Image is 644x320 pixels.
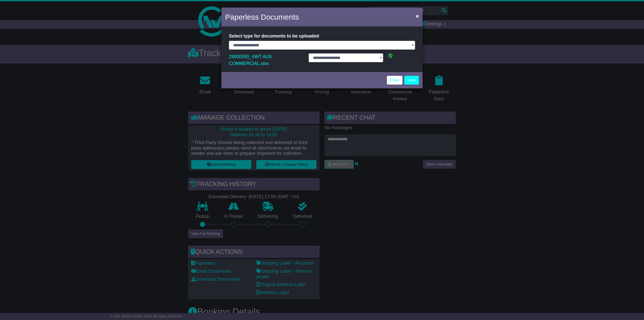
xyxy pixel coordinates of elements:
[413,11,421,21] button: Close
[404,76,419,85] button: Save
[416,13,419,19] span: ×
[229,53,272,67] a: 25000550_VWT AUS COMMERCIAL.xlsx
[229,31,319,41] label: Select type for documents to be uploaded
[225,11,299,23] h4: Paperless Documents
[387,76,403,85] a: Close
